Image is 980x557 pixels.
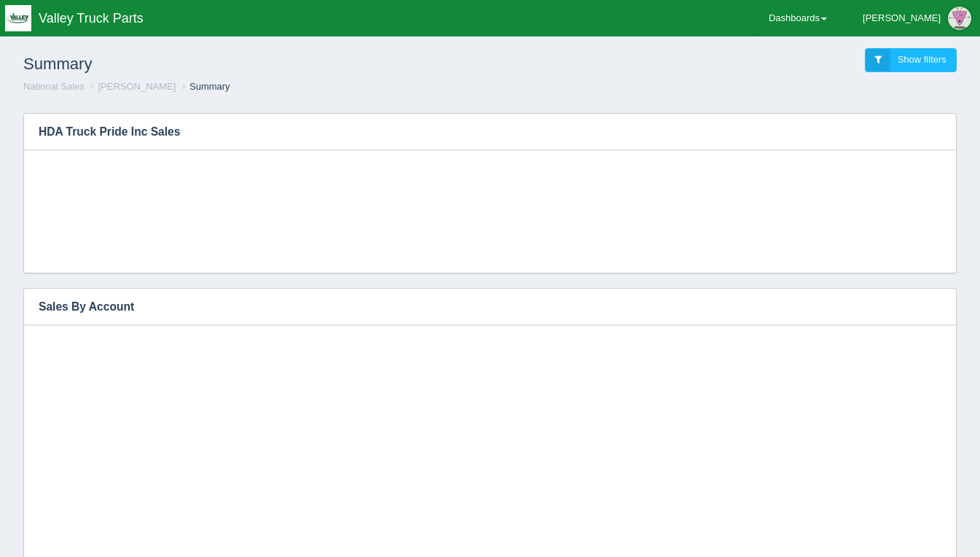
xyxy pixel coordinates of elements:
[898,54,946,65] span: Show filters
[39,11,144,26] span: Valley Truck Parts
[179,80,230,94] li: Summary
[98,81,176,92] a: [PERSON_NAME]
[23,48,490,80] h1: Summary
[5,5,31,31] img: q1blfpkbivjhsugxdrfq.png
[24,114,934,150] h3: HDA Truck Pride Inc Sales
[865,48,957,72] a: Show filters
[863,4,941,33] div: [PERSON_NAME]
[23,81,85,92] a: National Sales
[948,7,971,30] img: Profile Picture
[24,289,934,325] h3: Sales By Account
